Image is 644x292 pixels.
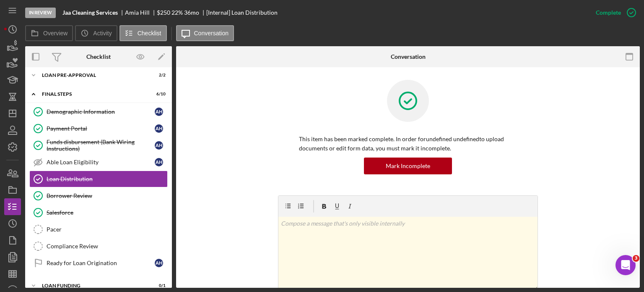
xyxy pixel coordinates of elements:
a: Payment PortalAH [29,120,168,137]
div: FINAL STEPS [42,92,145,97]
div: Conversation [391,53,426,60]
a: Demographic InformationAH [29,103,168,120]
div: A H [155,158,163,166]
div: 0 / 1 [151,283,166,288]
div: 6 / 10 [151,92,166,97]
div: A H [155,108,163,116]
iframe: Intercom live chat [615,255,636,275]
a: Ready for Loan OriginationAH [29,255,168,271]
button: Checklist [119,25,167,41]
label: Checklist [138,30,161,37]
button: Complete [587,4,640,21]
div: A H [155,259,163,267]
div: Able Loan Eligibility [47,159,155,166]
a: Able Loan EligibilityAH [29,154,168,171]
div: Loan Pre-Approval [42,73,145,78]
p: This item has been marked complete. In order for undefined undefined to upload documents or edit ... [299,134,517,153]
div: A H [155,124,163,133]
span: 3 [633,255,639,262]
button: Overview [25,25,73,41]
label: Activity [93,30,112,37]
a: Funds disbursement (Bank Wiring Instructions)AH [29,137,168,154]
div: In Review [25,8,56,18]
div: Payment Portal [47,125,155,132]
a: Borrower Review [29,187,168,204]
div: Borrower Review [47,192,167,199]
a: Salesforce [29,204,168,221]
div: Amia Hill [125,9,157,16]
div: [Internal] Loan Distribution [206,9,278,16]
div: Loan Funding [42,283,145,288]
a: Compliance Review [29,238,168,255]
label: Conversation [194,30,229,37]
div: Mark Incomplete [386,158,430,174]
button: Activity [75,25,117,41]
div: 36 mo [184,9,199,16]
div: Complete [596,4,621,21]
div: 22 % [171,9,183,16]
button: Mark Incomplete [364,158,452,174]
b: Jaa Cleaning Services [62,9,118,16]
div: Checklist [86,53,111,60]
div: Salesforce [47,209,167,216]
div: Pacer [47,226,167,233]
button: Conversation [176,25,234,41]
div: $250 [157,9,170,16]
div: Demographic Information [47,108,155,115]
div: Funds disbursement (Bank Wiring Instructions) [47,139,155,152]
div: A H [155,141,163,150]
div: Loan Distribution [47,176,167,182]
div: Compliance Review [47,243,167,250]
div: 2 / 2 [151,73,166,78]
div: Ready for Loan Origination [47,260,155,266]
a: Pacer [29,221,168,238]
a: Loan Distribution [29,171,168,187]
label: Overview [43,30,68,37]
